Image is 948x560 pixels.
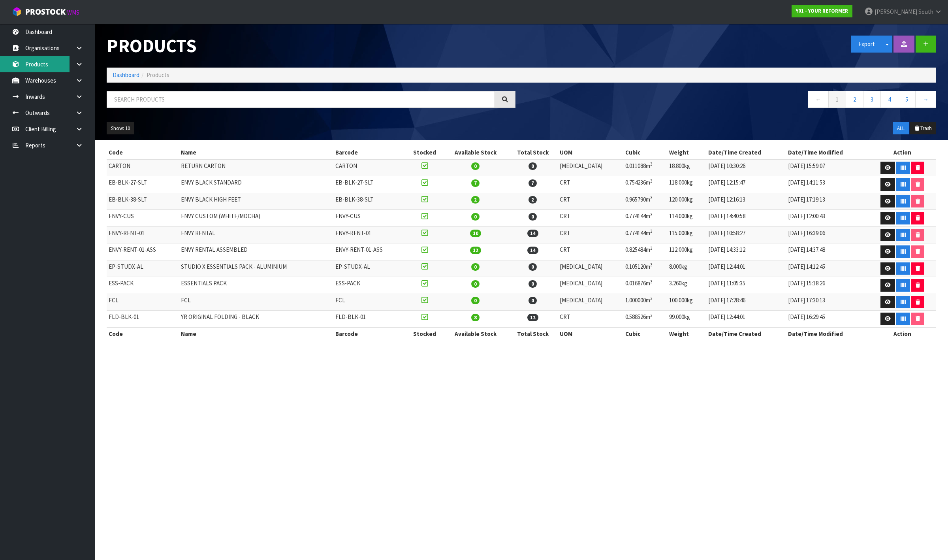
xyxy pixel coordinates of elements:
[786,193,869,210] td: [DATE] 17:19:13
[527,247,538,254] span: 14
[650,262,653,268] sup: 3
[527,314,538,321] span: 12
[558,146,623,159] th: UOM
[179,193,333,210] td: ENVY BLACK HIGH FEET
[529,196,537,204] span: 2
[107,294,179,311] td: FCL
[863,91,881,108] a: 3
[529,297,537,304] span: 0
[471,213,480,221] span: 0
[786,327,869,340] th: Date/Time Modified
[107,159,179,176] td: CARTON
[786,243,869,260] td: [DATE] 14:37:48
[786,311,869,328] td: [DATE] 16:29:45
[470,247,481,254] span: 12
[333,146,406,159] th: Barcode
[623,210,667,227] td: 0.774144m
[529,162,537,170] span: 0
[558,210,623,227] td: CRT
[650,212,653,217] sup: 3
[706,193,786,210] td: [DATE] 12:16:13
[529,280,537,288] span: 0
[667,277,706,294] td: 3.260kg
[880,91,898,108] a: 4
[667,193,706,210] td: 120.000kg
[706,243,786,260] td: [DATE] 14:33:12
[786,210,869,227] td: [DATE] 12:00:43
[650,296,653,301] sup: 3
[471,280,480,288] span: 0
[107,176,179,193] td: EB-BLK-27-SLT
[179,210,333,227] td: ENVY CUSTOM (WHITE/MOCHA)
[333,327,406,340] th: Barcode
[179,277,333,294] td: ESSENTIALS PACK
[706,294,786,311] td: [DATE] 17:28:46
[333,210,406,227] td: ENVY-CUS
[529,213,537,221] span: 0
[918,8,933,15] span: South
[915,91,936,108] a: →
[623,311,667,328] td: 0.588526m
[558,294,623,311] td: [MEDICAL_DATA]
[179,294,333,311] td: FCL
[786,176,869,193] td: [DATE] 14:11:53
[910,122,936,135] button: Trash
[471,297,480,304] span: 0
[107,243,179,260] td: ENVY-RENT-01-ASS
[333,193,406,210] td: EB-BLK-38-SLT
[786,146,869,159] th: Date/Time Modified
[471,263,480,271] span: 0
[706,210,786,227] td: [DATE] 14:40:58
[508,146,558,159] th: Total Stock
[786,159,869,176] td: [DATE] 15:59:07
[706,260,786,277] td: [DATE] 12:44:01
[650,245,653,251] sup: 3
[786,260,869,277] td: [DATE] 14:12:45
[786,226,869,243] td: [DATE] 16:39:06
[650,313,653,318] sup: 3
[179,260,333,277] td: STUDIO X ESSENTIALS PACK - ALUMINIUM
[179,327,333,340] th: Name
[179,311,333,328] td: YR ORIGINAL FOLDING - BLACK
[667,159,706,176] td: 18.800kg
[406,327,444,340] th: Stocked
[107,91,495,108] input: Search products
[107,122,134,135] button: Show: 10
[828,91,846,108] a: 1
[558,311,623,328] td: CRT
[107,277,179,294] td: ESS-PACK
[333,243,406,260] td: ENVY-RENT-01-ASS
[667,176,706,193] td: 118.000kg
[846,91,863,108] a: 2
[406,146,444,159] th: Stocked
[558,226,623,243] td: CRT
[558,243,623,260] td: CRT
[529,179,537,187] span: 7
[786,294,869,311] td: [DATE] 17:30:13
[623,226,667,243] td: 0.774144m
[471,314,480,321] span: 8
[107,210,179,227] td: ENVY-CUS
[179,243,333,260] td: ENVY RENTAL ASSEMBLED
[470,230,481,237] span: 10
[558,159,623,176] td: [MEDICAL_DATA]
[898,91,916,108] a: 5
[650,178,653,184] sup: 3
[179,176,333,193] td: ENVY BLACK STANDARD
[107,311,179,328] td: FLD-BLK-01
[623,327,667,340] th: Cubic
[623,176,667,193] td: 0.754236m
[667,226,706,243] td: 115.000kg
[650,161,653,167] sup: 3
[471,196,480,204] span: 2
[796,8,848,14] strong: Y01 - YOUR REFORMER
[706,311,786,328] td: [DATE] 12:44:01
[851,36,882,53] button: Export
[508,327,558,340] th: Total Stock
[650,228,653,234] sup: 3
[623,243,667,260] td: 0.825484m
[786,277,869,294] td: [DATE] 15:18:26
[333,176,406,193] td: EB-BLK-27-SLT
[706,176,786,193] td: [DATE] 12:15:47
[869,327,936,340] th: Action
